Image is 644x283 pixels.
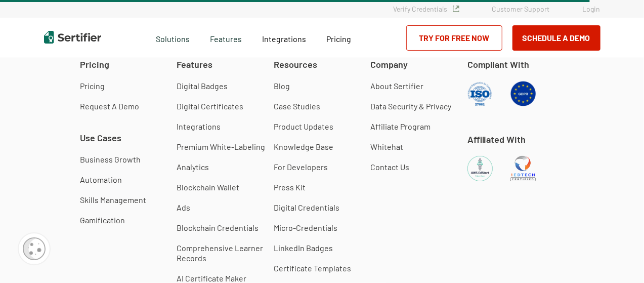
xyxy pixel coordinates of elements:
span: Compliant With [467,58,530,71]
a: Integrations [262,31,306,44]
a: Verify Credentials [394,5,459,13]
span: Solutions [156,31,190,44]
a: Pricing [80,81,105,91]
a: Premium White-Labeling [177,142,265,152]
img: AWS EdStart [467,156,493,181]
a: LinkedIn Badges [274,243,333,253]
span: Pricing [80,58,109,71]
a: Blockchain Credentials [177,223,259,233]
a: Knowledge Base [274,142,333,152]
button: Schedule a Demo [512,25,600,51]
span: Use Cases [80,132,121,144]
a: Contact Us [370,162,409,172]
a: Comprehensive Learner Records [177,243,274,263]
iframe: Chat Widget [593,234,644,283]
a: Case Studies [274,101,320,111]
a: Customer Support [492,5,550,13]
a: Whitehat [370,142,403,152]
a: Data Security & Privacy [370,101,451,111]
a: Certificate Templates [274,263,351,273]
img: Verified [453,6,459,12]
a: Gamification [80,215,125,225]
img: Sertifier | Digital Credentialing Platform [44,31,101,44]
span: Features [210,31,242,44]
a: Press Kit [274,182,306,192]
a: For Developers [274,162,328,172]
a: Try for Free Now [406,25,502,51]
span: Affiliated With [467,133,526,146]
span: Integrations [262,34,306,44]
a: Blockchain Wallet [177,182,239,192]
a: Product Updates [274,122,333,132]
span: Pricing [326,34,351,44]
a: Digital Badges [177,81,228,91]
span: Company [370,58,408,71]
a: Automation [80,175,122,185]
span: Features [177,58,212,71]
a: Business Growth [80,154,141,165]
img: GDPR Compliant [510,81,536,106]
a: Blog [274,81,290,91]
a: Integrations [177,122,221,132]
a: Request A Demo [80,101,139,111]
a: Digital Credentials [274,203,339,213]
a: About Sertifier [370,81,423,91]
img: 1EdTech Certified [510,156,536,181]
a: Skills Management [80,195,146,205]
img: Cookie Popup Icon [23,237,46,260]
span: Resources [274,58,317,71]
a: Digital Certificates [177,101,243,111]
a: Analytics [177,162,209,172]
a: Pricing [326,31,351,44]
a: Affiliate Program [370,122,431,132]
img: ISO Compliant [467,81,493,106]
a: Login [583,5,600,13]
a: Micro-Credentials [274,223,337,233]
a: Ads [177,203,190,213]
